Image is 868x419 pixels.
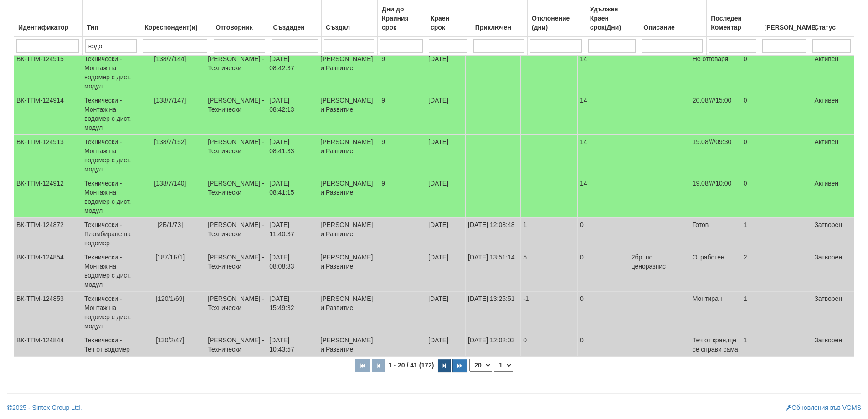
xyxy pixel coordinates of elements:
[473,21,525,34] div: Приключен
[14,93,82,135] td: ВК-ТПМ-124914
[578,333,629,357] td: 0
[521,218,578,250] td: 1
[322,0,378,37] th: Създал: No sort applied, activate to apply an ascending sort
[205,52,267,93] td: [PERSON_NAME] - Технически
[211,0,269,37] th: Отговорник: No sort applied, activate to apply an ascending sort
[267,218,318,250] td: [DATE] 11:40:37
[693,180,732,187] span: 19.08////10:00
[693,55,729,62] span: Не отговаря
[693,97,732,104] span: 20.08////15:00
[267,333,318,357] td: [DATE] 10:43:57
[707,0,760,37] th: Последен Коментар: No sort applied, activate to apply an ascending sort
[267,93,318,135] td: [DATE] 08:42:13
[812,93,854,135] td: Активен
[318,218,379,250] td: [PERSON_NAME] и Развитие
[693,295,722,302] span: Монтиран
[578,135,629,176] td: 14
[426,176,466,218] td: [DATE]
[786,404,861,411] a: Обновления във VGMS
[578,218,629,250] td: 0
[386,362,437,369] span: 1 - 20 / 41 (172)
[741,176,812,218] td: 0
[426,135,466,176] td: [DATE]
[318,52,379,93] td: [PERSON_NAME] и Развитие
[578,93,629,135] td: 14
[140,0,211,37] th: Кореспондент(и): No sort applied, activate to apply an ascending sort
[586,0,639,37] th: Удължен Краен срок(Дни): No sort applied, activate to apply an ascending sort
[82,333,135,357] td: Технически - Теч от водомер
[578,52,629,93] td: 14
[438,359,451,372] button: Следваща страница
[426,250,466,292] td: [DATE]
[578,250,629,292] td: 0
[469,359,492,372] select: Брой редове на страница
[14,218,82,250] td: ВК-ТПМ-124872
[205,135,267,176] td: [PERSON_NAME] - Технически
[812,176,854,218] td: Активен
[154,138,186,145] span: [138/7/152]
[812,52,854,93] td: Активен
[156,295,184,302] span: [120/1/69]
[318,250,379,292] td: [PERSON_NAME] и Развитие
[82,176,135,218] td: Технически - Монтаж на водомер с дист. модул
[693,253,724,261] span: Отработен
[267,135,318,176] td: [DATE] 08:41:33
[741,52,812,93] td: 0
[741,218,812,250] td: 1
[14,52,82,93] td: ВК-ТПМ-124915
[693,138,732,145] span: 19.08////09:30
[205,292,267,333] td: [PERSON_NAME] - Технически
[205,176,267,218] td: [PERSON_NAME] - Технически
[156,336,184,344] span: [130/2/47]
[318,93,379,135] td: [PERSON_NAME] и Развитие
[143,21,209,34] div: Кореспондент(и)
[267,292,318,333] td: [DATE] 15:49:32
[762,21,807,34] div: [PERSON_NAME]
[521,333,578,357] td: 0
[380,3,424,34] div: Дни до Крайния срок
[318,292,379,333] td: [PERSON_NAME] и Развитие
[381,55,385,62] span: 9
[760,0,810,37] th: Брой Файлове: No sort applied, activate to apply an ascending sort
[82,52,135,93] td: Технически - Монтаж на водомер с дист. модул
[693,336,738,353] span: Теч от кран,ще се справи сама
[642,21,704,34] div: Описание
[16,21,80,34] div: Идентификатор
[372,359,385,372] button: Предишна страница
[14,176,82,218] td: ВК-ТПМ-124912
[267,176,318,218] td: [DATE] 08:41:15
[82,93,135,135] td: Технически - Монтаж на водомер с дист. модул
[157,221,183,228] span: [2Б/1/73]
[214,21,266,34] div: Отговорник
[318,176,379,218] td: [PERSON_NAME] и Развитие
[205,250,267,292] td: [PERSON_NAME] - Технически
[471,0,527,37] th: Приключен: No sort applied, activate to apply an ascending sort
[205,93,267,135] td: [PERSON_NAME] - Технически
[578,292,629,333] td: 0
[812,135,854,176] td: Активен
[741,333,812,357] td: 1
[466,250,521,292] td: [DATE] 13:51:14
[82,0,140,37] th: Тип: No sort applied, activate to apply an ascending sort
[426,0,471,37] th: Краен срок: No sort applied, activate to apply an ascending sort
[85,21,138,34] div: Тип
[741,250,812,292] td: 2
[205,218,267,250] td: [PERSON_NAME] - Технически
[588,3,637,34] div: Удължен Краен срок(Дни)
[741,135,812,176] td: 0
[426,93,466,135] td: [DATE]
[709,12,757,34] div: Последен Коментар
[426,218,466,250] td: [DATE]
[318,135,379,176] td: [PERSON_NAME] и Развитие
[205,333,267,357] td: [PERSON_NAME] - Технически
[324,21,375,34] div: Създал
[154,180,186,187] span: [138/7/140]
[14,333,82,357] td: ВК-ТПМ-124844
[155,253,185,261] span: [187/1Б/1]
[812,292,854,333] td: Затворен
[154,55,186,62] span: [138/7/144]
[741,93,812,135] td: 0
[466,292,521,333] td: [DATE] 13:25:51
[269,0,322,37] th: Създаден: No sort applied, activate to apply an ascending sort
[14,135,82,176] td: ВК-ТПМ-124913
